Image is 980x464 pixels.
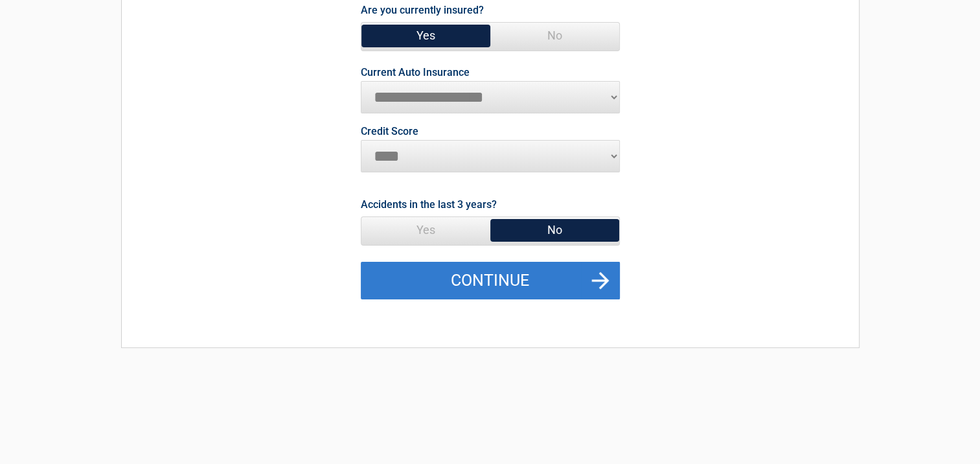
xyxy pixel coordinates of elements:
span: No [490,23,619,49]
label: Credit Score [361,126,418,137]
label: Are you currently insured? [361,1,484,19]
span: No [490,217,619,243]
span: Yes [361,23,490,49]
label: Current Auto Insurance [361,67,470,78]
span: Yes [361,217,490,243]
label: Accidents in the last 3 years? [361,196,497,213]
button: Continue [361,262,620,299]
